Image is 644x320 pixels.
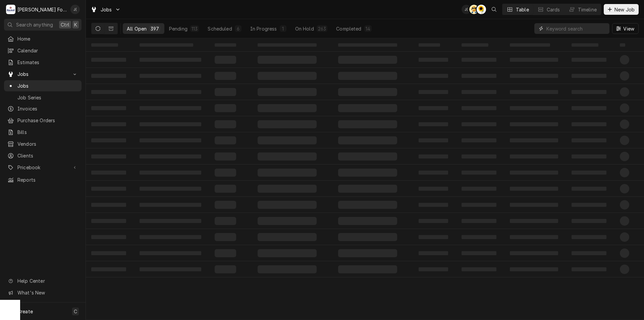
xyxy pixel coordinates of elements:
div: 397 [151,25,159,32]
a: Job Series [4,92,82,103]
span: ‌ [140,122,201,126]
span: Help Center [17,277,77,284]
div: Timeline [578,6,597,13]
span: ‌ [419,267,448,271]
span: ‌ [510,58,558,62]
div: Marshall Food Equipment Service's Avatar [6,5,15,14]
span: ‌ [215,152,236,161]
div: J( [70,5,80,14]
div: On Hold [295,25,314,32]
span: ‌ [419,219,448,223]
span: ‌ [258,56,317,64]
span: Bills [17,129,78,136]
a: Go to Pricebook [4,162,82,173]
span: ‌ [462,267,496,271]
span: ‌ [258,233,317,241]
span: ‌ [572,74,606,78]
span: ‌ [510,43,550,47]
div: 6 [236,25,240,32]
span: ‌ [572,235,606,239]
span: ‌ [620,87,629,97]
div: [PERSON_NAME] Food Equipment Service [17,6,67,13]
span: ‌ [462,187,496,191]
span: ‌ [338,201,397,209]
span: ‌ [419,122,448,126]
span: ‌ [419,90,448,94]
span: ‌ [462,138,496,142]
span: Create [17,309,33,314]
a: Reports [4,174,82,185]
span: ‌ [91,267,126,271]
span: ‌ [620,248,629,258]
button: New Job [604,4,639,15]
span: ‌ [338,265,397,273]
span: ‌ [258,43,317,47]
span: ‌ [215,136,236,144]
span: Jobs [17,82,78,89]
span: ‌ [572,122,606,126]
span: ‌ [258,169,317,177]
span: ‌ [510,251,558,255]
div: Pending [169,25,187,32]
div: Table [516,6,529,13]
span: ‌ [462,122,496,126]
span: ‌ [91,122,126,126]
a: Home [4,33,82,44]
span: ‌ [620,71,629,81]
span: Clients [17,152,78,159]
span: Purchase Orders [17,117,78,124]
span: ‌ [140,267,201,271]
span: ‌ [462,251,496,255]
div: Scheduled [208,25,232,32]
button: View [612,23,639,34]
span: ‌ [620,152,629,161]
span: ‌ [510,74,558,78]
span: ‌ [572,251,606,255]
span: Home [17,35,78,42]
span: ‌ [215,72,236,80]
span: ‌ [215,233,236,241]
span: ‌ [338,233,397,241]
span: ‌ [258,249,317,257]
span: ‌ [510,267,558,271]
span: ‌ [462,74,496,78]
a: Calendar [4,45,82,56]
a: Jobs [4,80,82,91]
div: All Open [127,25,147,32]
span: ‌ [338,43,397,47]
div: Cards [547,6,560,13]
span: ‌ [215,265,236,273]
span: ‌ [258,104,317,112]
span: C [74,308,77,315]
span: ‌ [91,171,126,175]
span: ‌ [215,104,236,112]
span: ‌ [258,201,317,209]
span: ‌ [462,154,496,158]
span: ‌ [215,249,236,257]
span: ‌ [510,235,558,239]
span: Search anything [16,21,53,28]
div: AT [469,5,479,14]
span: Invoices [17,105,78,112]
span: View [622,25,636,32]
span: ‌ [510,203,558,207]
span: ‌ [572,58,606,62]
span: ‌ [338,72,397,80]
span: ‌ [140,58,201,62]
div: Completed [336,25,361,32]
div: Jeff Debigare (109)'s Avatar [462,5,471,14]
span: ‌ [620,265,629,274]
span: ‌ [140,43,193,47]
span: ‌ [419,154,448,158]
span: ‌ [510,187,558,191]
table: All Open Jobs List Loading [86,38,644,320]
span: ‌ [140,251,201,255]
span: ‌ [510,122,558,126]
span: ‌ [462,203,496,207]
span: Jobs [101,6,112,13]
span: ‌ [419,171,448,175]
div: 14 [366,25,370,32]
span: ‌ [338,169,397,177]
span: ‌ [140,106,201,110]
span: ‌ [620,216,629,226]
